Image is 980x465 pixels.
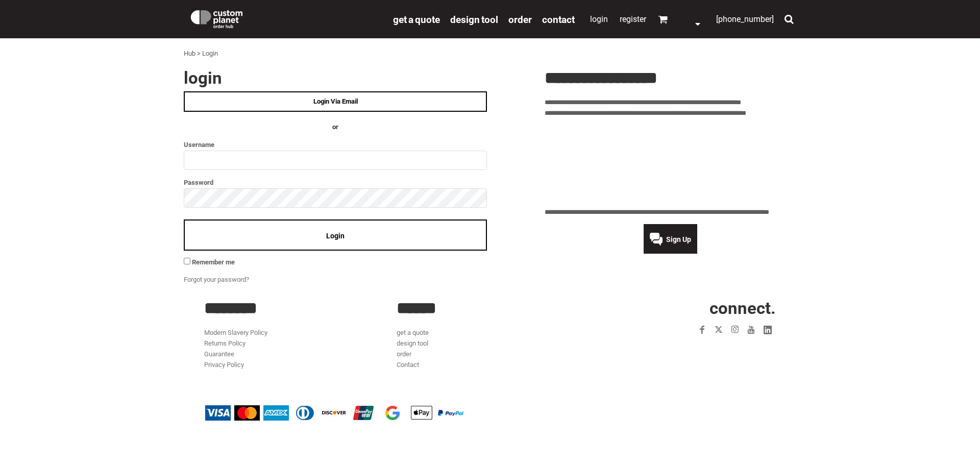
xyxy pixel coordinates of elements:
a: Guarantee [204,350,234,358]
a: Contact [542,13,575,25]
a: Privacy Policy [204,361,244,369]
span: [PHONE_NUMBER] [716,14,774,24]
span: Contact [542,14,575,26]
span: order [508,14,532,26]
img: Diners Club [292,405,318,421]
label: Password [184,177,487,188]
img: Discover [322,405,347,421]
iframe: Customer reviews powered by Trustpilot [545,125,796,201]
a: order [508,13,532,25]
img: China UnionPay [351,405,376,421]
a: Hub [184,50,195,57]
img: Custom Planet [189,8,244,28]
a: design tool [450,13,498,25]
img: American Express [263,405,289,421]
a: Custom Planet [184,3,388,33]
a: Contact [397,361,419,369]
img: Mastercard [234,405,260,421]
a: design tool [397,339,428,347]
a: get a quote [397,329,429,336]
div: Login [202,48,218,59]
span: Login Via Email [313,97,358,105]
label: Username [184,139,487,151]
a: get a quote [393,13,440,25]
a: Register [620,14,646,24]
img: Apple Pay [409,405,434,421]
img: Visa [205,405,231,421]
a: Login [590,14,608,24]
img: Google Pay [380,405,405,421]
input: Remember me [184,258,190,264]
a: Returns Policy [204,339,246,347]
span: get a quote [393,14,440,26]
span: Remember me [192,258,235,266]
h2: Login [184,69,487,86]
span: Login [326,232,345,240]
h4: OR [184,122,487,133]
a: Login Via Email [184,91,487,112]
span: Sign Up [666,235,691,243]
a: Modern Slavery Policy [204,329,267,336]
iframe: Customer reviews powered by Trustpilot [635,344,776,356]
span: design tool [450,14,498,26]
img: PayPal [438,410,463,416]
h2: CONNECT. [590,300,776,316]
a: Forgot your password? [184,276,249,283]
div: > [197,48,201,59]
a: order [397,350,411,358]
